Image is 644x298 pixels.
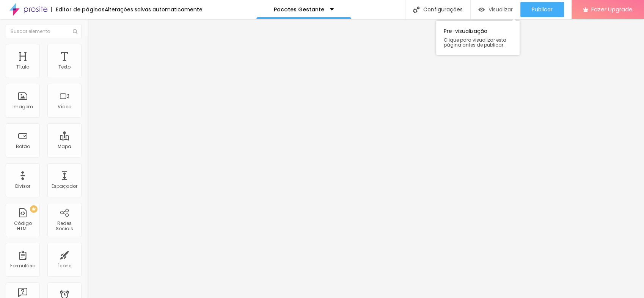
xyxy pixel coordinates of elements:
div: Alterações salvas automaticamente [105,7,203,12]
div: Código HTML [8,221,38,232]
button: Visualizar [471,2,520,17]
span: Fazer Upgrade [591,6,633,12]
div: Botão [16,144,30,149]
div: Editor de páginas [51,7,105,12]
div: Título [16,64,29,70]
iframe: Editor [87,19,644,298]
img: Icone [73,29,77,34]
img: view-1.svg [478,6,485,13]
span: Publicar [532,6,553,12]
div: Espaçador [52,184,77,189]
input: Buscar elemento [6,25,82,38]
div: Vídeo [58,104,71,109]
div: Divisor [15,184,30,189]
img: Icone [413,6,419,13]
div: Ícone [58,263,71,268]
p: Pacotes Gestante [274,7,324,12]
div: Pre-visualização [436,21,520,55]
button: Publicar [520,2,564,17]
div: Texto [58,64,71,70]
div: Redes Sociais [49,221,79,232]
div: Imagem [13,104,33,109]
span: Visualizar [488,6,513,12]
div: Formulário [10,263,35,268]
div: Mapa [58,144,71,149]
span: Clique para visualizar esta página antes de publicar. [444,37,512,47]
